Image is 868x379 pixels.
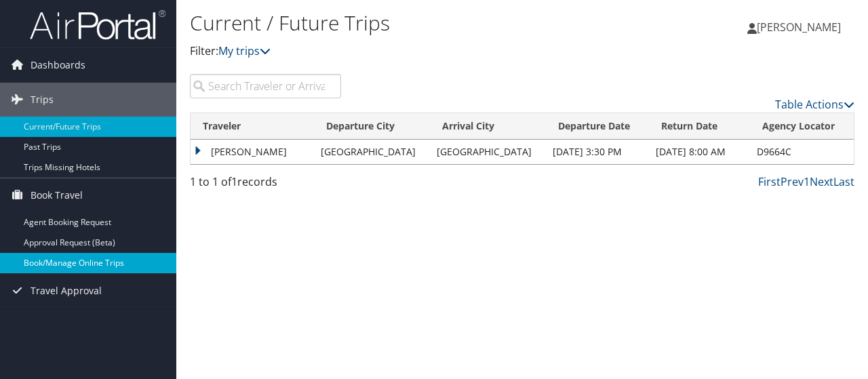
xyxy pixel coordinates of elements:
[31,274,102,308] span: Travel Approval
[649,113,750,140] th: Return Date: activate to sort column ascending
[804,174,810,189] a: 1
[430,113,546,140] th: Arrival City: activate to sort column ascending
[30,9,165,41] img: airportal-logo.png
[31,178,83,212] span: Book Travel
[218,43,271,58] a: My trips
[747,7,854,47] a: [PERSON_NAME]
[750,113,854,140] th: Agency Locator: activate to sort column ascending
[430,140,546,164] td: [GEOGRAPHIC_DATA]
[231,174,237,189] span: 1
[191,140,314,164] td: [PERSON_NAME]
[314,140,430,164] td: [GEOGRAPHIC_DATA]
[546,140,649,164] td: [DATE] 3:30 PM
[31,83,54,117] span: Trips
[546,113,649,140] th: Departure Date: activate to sort column descending
[757,20,841,35] span: [PERSON_NAME]
[191,113,314,140] th: Traveler: activate to sort column ascending
[190,174,341,197] div: 1 to 1 of records
[314,113,430,140] th: Departure City: activate to sort column ascending
[190,9,633,37] h1: Current / Future Trips
[758,174,781,189] a: First
[31,48,85,82] span: Dashboards
[750,140,854,164] td: D9664C
[775,97,854,112] a: Table Actions
[810,174,833,189] a: Next
[649,140,750,164] td: [DATE] 8:00 AM
[833,174,854,189] a: Last
[190,43,633,60] p: Filter:
[190,74,341,98] input: Search Traveler or Arrival City
[781,174,804,189] a: Prev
